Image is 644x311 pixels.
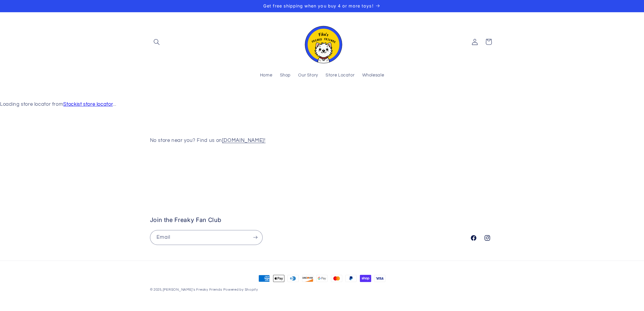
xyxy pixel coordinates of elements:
[301,21,343,63] img: Fika's Freaky Friends
[150,35,164,49] summary: Search
[358,69,388,82] a: Wholesale
[150,216,461,224] h2: Join the Freaky Fan Club
[223,288,258,291] a: Powered by Shopify
[150,288,222,291] small: © 2025,
[248,230,262,245] button: Subscribe
[362,73,384,78] span: Wholesale
[256,69,276,82] a: Home
[298,73,318,78] span: Our Story
[263,3,373,8] span: Get free shipping when you buy 4 or more toys!
[326,73,354,78] span: Store Locator
[299,18,345,66] a: Fika's Freaky Friends
[260,73,273,78] span: Home
[222,138,266,143] a: [DOMAIN_NAME]!
[163,288,222,291] a: [PERSON_NAME]'s Freaky Friends
[280,73,291,78] span: Shop
[150,136,394,145] p: No store near you? Find us on
[276,69,295,82] a: Shop
[63,102,113,107] a: Stockist store locator
[322,69,358,82] a: Store Locator
[295,69,322,82] a: Our Story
